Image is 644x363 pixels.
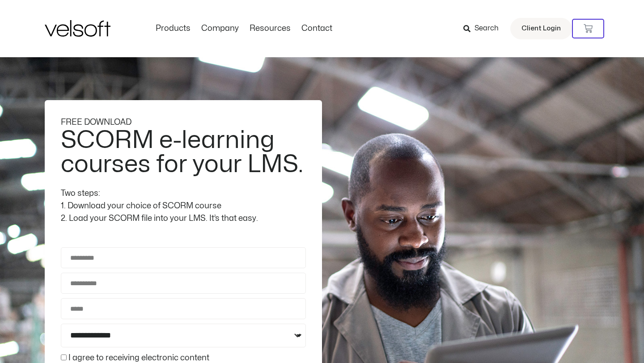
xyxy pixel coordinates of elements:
[510,18,572,39] a: Client Login
[61,200,306,212] div: 1. Download your choice of SCORM course
[45,20,110,37] img: Velsoft Training Materials
[61,212,306,225] div: 2. Load your SCORM file into your LMS. It’s that easy.
[150,24,338,34] nav: Menu
[196,24,244,34] a: CompanyMenu Toggle
[61,187,306,200] div: Two steps:
[68,354,209,362] label: I agree to receiving electronic content
[475,23,499,34] span: Search
[521,23,561,34] span: Client Login
[61,128,304,177] h2: SCORM e-learning courses for your LMS.
[61,116,306,129] div: FREE DOWNLOAD
[463,21,505,36] a: Search
[296,24,338,34] a: ContactMenu Toggle
[150,24,196,34] a: ProductsMenu Toggle
[244,24,296,34] a: ResourcesMenu Toggle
